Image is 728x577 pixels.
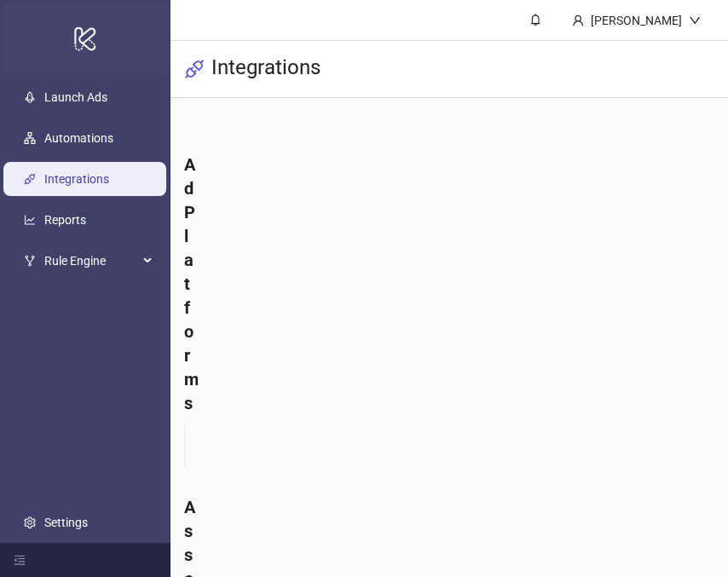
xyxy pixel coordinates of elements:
h3: Integrations [211,55,321,84]
span: user [572,14,584,26]
a: Reports [44,214,86,228]
span: bell [529,14,541,26]
a: Integrations [44,173,109,187]
a: Launch Ads [44,91,107,105]
a: Settings [44,516,88,529]
div: [PERSON_NAME] [584,11,689,30]
span: down [689,14,701,26]
span: menu-fold [14,554,26,566]
span: api [184,59,205,79]
span: fork [24,256,36,268]
a: Automations [44,132,113,146]
span: Rule Engine [44,245,138,279]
